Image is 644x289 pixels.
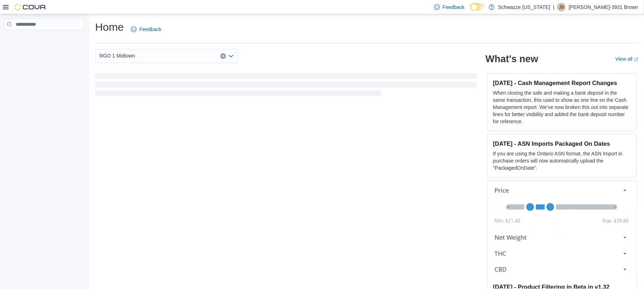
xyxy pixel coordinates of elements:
span: J3 [559,3,564,11]
p: [PERSON_NAME]-3931 Brown [569,3,638,11]
a: Feedback [128,22,164,36]
p: If you are using the Ontario ASN format, the ASN Import in purchase orders will now automatically... [493,150,631,171]
button: Clear input [220,53,226,59]
span: Loading [95,75,477,98]
h3: [DATE] - Cash Management Report Changes [493,79,631,86]
h3: [DATE] - ASN Imports Packaged On Dates [493,140,631,147]
a: View allExternal link [615,56,638,62]
img: Cova [14,4,46,11]
p: | [553,3,555,11]
h2: What's new [486,53,538,65]
div: Javon-3931 Brown [557,3,566,11]
svg: External link [634,58,638,62]
h1: Home [95,20,124,34]
span: Feedback [139,26,161,33]
p: When closing the safe and making a bank deposit in the same transaction, this used to show as one... [493,89,631,125]
span: Feedback [443,4,464,11]
span: RGO 1 Midtown [99,51,135,60]
button: Open list of options [228,53,234,59]
input: Dark Mode [470,3,485,11]
p: Schwazze [US_STATE] [498,3,550,11]
nav: Complex example [4,31,84,49]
